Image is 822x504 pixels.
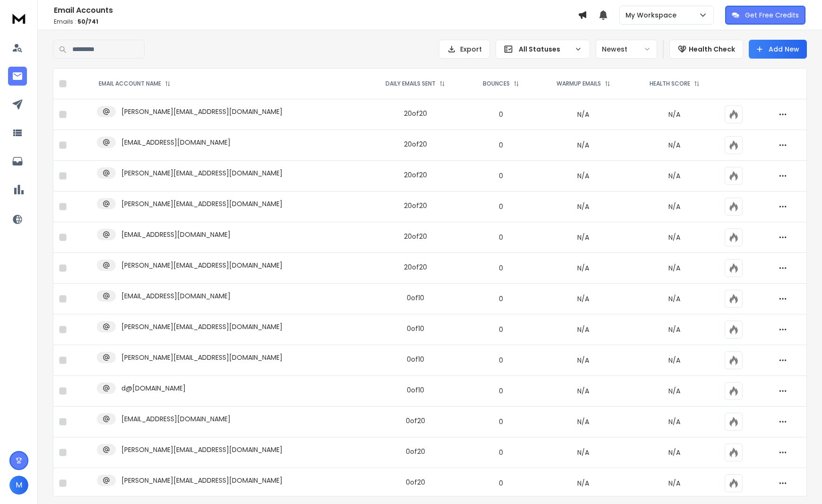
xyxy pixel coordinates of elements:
p: N/A [636,294,713,304]
p: [PERSON_NAME][EMAIL_ADDRESS][DOMAIN_NAME] [121,476,283,485]
p: N/A [636,263,713,273]
p: N/A [636,140,713,150]
p: 0 [472,202,531,211]
td: N/A [536,222,630,253]
p: d@[DOMAIN_NAME] [121,383,186,393]
span: 50 / 741 [77,17,98,26]
div: 0 of 10 [407,385,424,395]
button: Add New [749,40,807,59]
p: [EMAIL_ADDRESS][DOMAIN_NAME] [121,138,231,147]
p: 0 [472,325,531,334]
td: N/A [536,191,630,222]
p: [EMAIL_ADDRESS][DOMAIN_NAME] [121,230,231,239]
p: N/A [636,356,713,365]
p: [PERSON_NAME][EMAIL_ADDRESS][DOMAIN_NAME] [121,353,283,362]
p: My Workspace [625,10,680,20]
div: 20 of 20 [404,170,427,180]
button: Export [439,40,490,59]
p: 0 [472,386,531,396]
p: Emails : [54,18,578,26]
p: [PERSON_NAME][EMAIL_ADDRESS][DOMAIN_NAME] [121,261,283,270]
td: N/A [536,468,630,499]
td: N/A [536,161,630,191]
p: 0 [472,171,531,181]
p: 0 [472,110,531,119]
td: N/A [536,345,630,376]
div: 0 of 20 [406,416,425,426]
p: 0 [472,233,531,242]
td: N/A [536,284,630,314]
h1: Email Accounts [54,5,578,16]
div: 20 of 20 [404,139,427,149]
td: N/A [536,99,630,130]
p: 0 [472,140,531,150]
button: Health Check [669,40,743,59]
p: All Statuses [519,44,571,54]
p: [PERSON_NAME][EMAIL_ADDRESS][DOMAIN_NAME] [121,107,283,116]
p: BOUNCES [483,80,510,87]
p: 0 [472,356,531,365]
div: 20 of 20 [404,232,427,241]
div: 0 of 10 [407,324,424,333]
div: 0 of 20 [406,478,425,487]
td: N/A [536,253,630,284]
div: 20 of 20 [404,109,427,118]
p: 0 [472,417,531,426]
p: [PERSON_NAME][EMAIL_ADDRESS][DOMAIN_NAME] [121,168,283,178]
p: 0 [472,478,531,488]
p: N/A [636,448,713,457]
td: N/A [536,407,630,437]
p: N/A [636,171,713,181]
div: 0 of 20 [406,447,425,456]
td: N/A [536,437,630,468]
p: Get Free Credits [745,10,799,20]
p: [PERSON_NAME][EMAIL_ADDRESS][DOMAIN_NAME] [121,199,283,209]
button: M [9,476,28,495]
p: N/A [636,233,713,242]
p: 0 [472,263,531,273]
button: Newest [596,40,657,59]
div: 0 of 10 [407,293,424,303]
p: N/A [636,417,713,426]
td: N/A [536,376,630,407]
p: 0 [472,448,531,457]
p: [EMAIL_ADDRESS][DOMAIN_NAME] [121,291,231,301]
p: HEALTH SCORE [650,80,690,87]
td: N/A [536,130,630,161]
p: N/A [636,325,713,334]
p: DAILY EMAILS SENT [385,80,436,87]
div: 20 of 20 [404,262,427,272]
p: N/A [636,202,713,211]
div: 20 of 20 [404,201,427,210]
p: [PERSON_NAME][EMAIL_ADDRESS][DOMAIN_NAME] [121,445,283,454]
p: 0 [472,294,531,304]
p: [EMAIL_ADDRESS][DOMAIN_NAME] [121,414,231,424]
img: logo [9,9,28,27]
div: EMAIL ACCOUNT NAME [99,80,171,87]
td: N/A [536,314,630,345]
p: WARMUP EMAILS [557,80,601,87]
p: N/A [636,386,713,396]
div: 0 of 10 [407,355,424,364]
p: N/A [636,110,713,119]
button: Get Free Credits [725,6,805,25]
p: [PERSON_NAME][EMAIL_ADDRESS][DOMAIN_NAME] [121,322,283,331]
p: Health Check [689,44,735,54]
p: N/A [636,478,713,488]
